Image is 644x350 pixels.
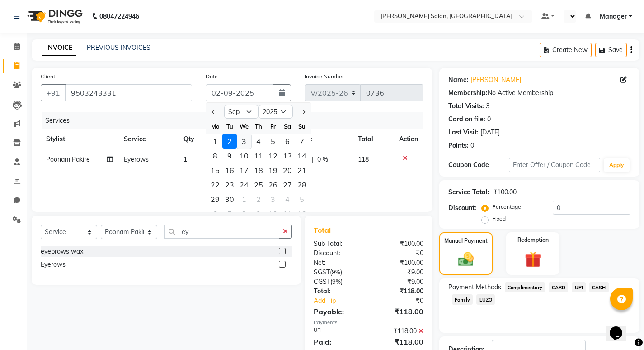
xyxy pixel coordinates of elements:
div: Friday, September 12, 2025 [266,149,280,163]
button: Next month [300,105,307,119]
div: Friday, October 10, 2025 [266,206,280,221]
div: Coupon Code [448,160,509,170]
input: Search by Name/Mobile/Email/Code [65,84,192,101]
div: Fr [266,119,280,134]
div: Discount: [448,203,476,213]
div: ₹100.00 [493,187,517,197]
div: 20 [280,163,295,177]
div: 21 [295,163,309,177]
div: 14 [295,149,309,163]
button: Previous month [210,105,217,119]
div: 12 [266,149,280,163]
span: 0 % [317,155,328,164]
div: 10 [237,149,251,163]
th: Action [394,129,423,149]
select: Select month [224,105,259,119]
div: ₹0 [368,249,430,258]
th: Disc [294,129,353,149]
span: Eyerows [124,155,149,163]
div: 23 [222,177,237,192]
div: 26 [266,177,280,192]
label: Manual Payment [444,237,488,245]
div: Wednesday, October 8, 2025 [237,206,251,221]
span: 9% [332,278,341,285]
div: 13 [280,149,295,163]
select: Select year [259,105,293,119]
div: ₹118.00 [368,336,430,347]
div: Card on file: [448,115,485,124]
a: Add Tip [307,296,379,306]
span: 118 [358,155,369,163]
div: 12 [295,206,309,221]
div: 1 [208,134,222,149]
div: Payable: [307,306,368,317]
div: 2 [222,134,237,149]
button: Create New [540,43,592,57]
div: Friday, September 19, 2025 [266,163,280,177]
div: 6 [208,206,222,221]
div: Sub Total: [307,239,368,249]
div: 8 [208,149,222,163]
iframe: chat widget [606,314,635,341]
label: Percentage [492,203,521,211]
label: Redemption [517,236,549,244]
div: Thursday, September 11, 2025 [251,149,266,163]
span: 1 [183,155,187,163]
div: Th [251,119,266,134]
div: Mo [208,119,222,134]
span: Poonam Pakire [46,155,90,163]
label: Invoice Number [305,72,344,81]
div: 5 [266,134,280,149]
div: Last Visit: [448,128,479,137]
th: Stylist [41,129,118,149]
div: Tuesday, September 30, 2025 [222,192,237,206]
div: 1 [237,192,251,206]
div: ₹118.00 [368,326,430,336]
div: 11 [251,149,266,163]
b: 08047224946 [99,4,139,29]
div: 25 [251,177,266,192]
div: Friday, September 5, 2025 [266,134,280,149]
div: 3 [486,101,489,111]
div: Friday, October 3, 2025 [266,192,280,206]
div: Saturday, October 4, 2025 [280,192,295,206]
input: Enter Offer / Coupon Code [509,158,600,172]
div: ₹0 [379,296,430,306]
div: 11 [280,206,295,221]
div: 2 [251,192,266,206]
div: Total Visits: [448,101,484,111]
button: Save [595,43,627,57]
div: Thursday, October 9, 2025 [251,206,266,221]
div: 0 [470,141,474,150]
th: Service [118,129,178,149]
div: Points: [448,141,469,150]
label: Client [41,72,55,81]
div: Sunday, October 5, 2025 [295,192,309,206]
img: _gift.svg [520,249,546,270]
div: 3 [237,134,251,149]
label: Fixed [492,215,506,223]
a: PREVIOUS INVOICES [87,43,150,52]
div: Monday, September 1, 2025 [208,134,222,149]
div: Wednesday, September 17, 2025 [237,163,251,177]
div: ( ) [307,268,368,277]
span: CARD [549,282,568,292]
div: Sunday, October 12, 2025 [295,206,309,221]
div: Saturday, October 11, 2025 [280,206,295,221]
span: Complimentary [505,282,545,292]
div: Services [42,112,430,129]
div: We [237,119,251,134]
div: Sunday, September 21, 2025 [295,163,309,177]
div: 6 [280,134,295,149]
div: Payments [314,319,423,326]
div: UPI [307,326,368,336]
div: Net: [307,258,368,268]
div: 22 [208,177,222,192]
div: Membership: [448,88,488,98]
div: ₹100.00 [368,258,430,268]
div: Saturday, September 27, 2025 [280,177,295,192]
div: Thursday, September 25, 2025 [251,177,266,192]
th: Qty [178,129,218,149]
button: Apply [604,158,630,172]
span: Payment Methods [448,283,501,292]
